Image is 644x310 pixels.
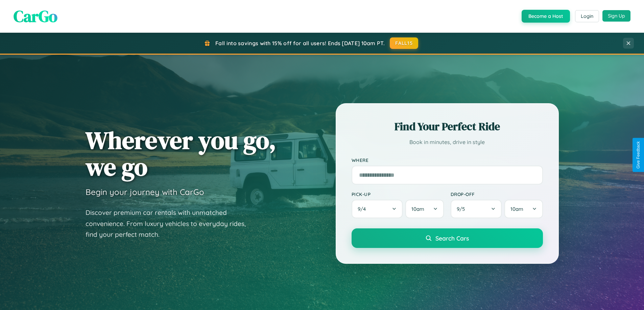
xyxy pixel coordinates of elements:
span: 9 / 4 [358,206,369,212]
span: Fall into savings with 15% off for all users! Ends [DATE] 10am PT. [215,40,385,47]
button: Search Cars [352,228,543,248]
p: Discover premium car rentals with unmatched convenience. From luxury vehicles to everyday rides, ... [86,207,255,240]
button: FALL15 [390,37,418,49]
label: Where [352,157,543,163]
span: Search Cars [435,234,469,242]
button: Login [575,10,599,22]
button: 10am [504,200,543,218]
span: 9 / 5 [457,206,468,212]
span: 10am [510,206,523,212]
button: 9/5 [451,200,502,218]
label: Drop-off [451,191,543,197]
h3: Begin your journey with CarGo [86,187,204,197]
span: 10am [411,206,424,212]
h2: Find Your Perfect Ride [352,119,543,134]
p: Book in minutes, drive in style [352,137,543,147]
button: 9/4 [352,200,403,218]
div: Give Feedback [636,141,641,169]
h1: Wherever you go, we go [86,127,276,180]
button: 10am [405,200,444,218]
button: Become a Host [522,10,570,23]
label: Pick-up [352,191,444,197]
span: CarGo [14,5,57,27]
button: Sign Up [602,10,630,22]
